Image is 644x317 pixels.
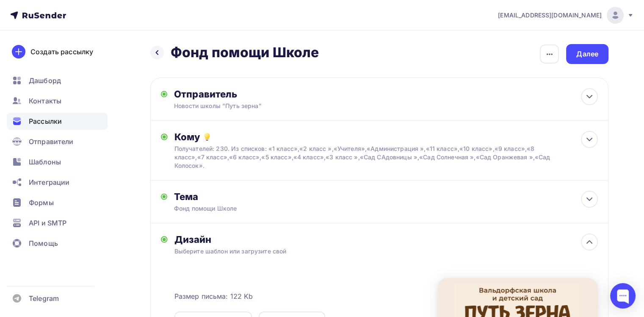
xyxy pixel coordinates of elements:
span: API и SMTP [29,218,66,228]
div: Выберите шаблон или загрузите свой [174,247,556,256]
div: Создать рассылку [30,47,93,57]
span: Telegram [29,293,59,303]
span: Контакты [29,96,61,106]
a: Шаблоны [7,153,108,170]
a: Контакты [7,92,108,109]
a: Дашборд [7,72,108,89]
h2: Фонд помощи Школе [171,44,319,61]
span: Отправители [29,136,74,147]
a: Отправители [7,133,108,150]
span: Размер письма: 122 Kb [174,291,253,301]
div: Получателей: 230. Из списков: «1 класс»,«2 класс »,«Учителя»,«Администрация »,«11 класс»,«10 клас... [174,145,556,170]
a: Рассылки [7,113,108,130]
span: Шаблоны [29,157,61,167]
div: Фонд помощи Школе [174,204,325,213]
div: Новости школы "Путь зерна" [174,102,339,110]
div: Дизайн [174,234,598,245]
a: Формы [7,194,108,211]
span: Дашборд [29,75,61,86]
a: [EMAIL_ADDRESS][DOMAIN_NAME] [498,7,634,24]
div: Тема [174,191,341,203]
span: [EMAIL_ADDRESS][DOMAIN_NAME] [498,11,602,19]
span: Формы [29,197,54,208]
div: Отправитель [174,88,357,100]
span: Рассылки [29,116,62,126]
span: Интеграции [29,177,69,187]
div: Кому [174,131,598,143]
span: Помощь [29,238,58,248]
div: Далее [576,49,598,59]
